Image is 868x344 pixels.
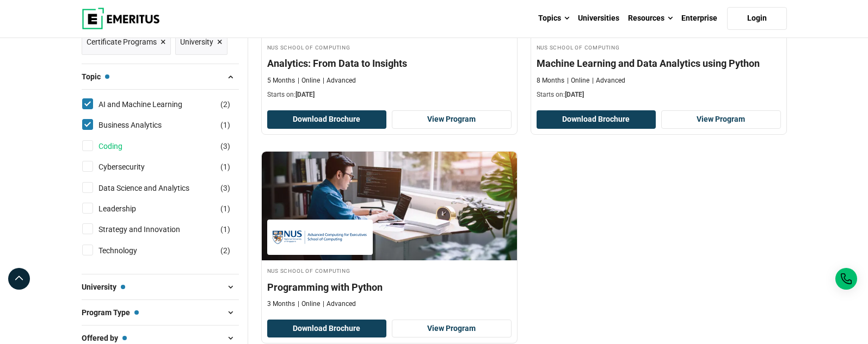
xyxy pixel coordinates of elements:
[220,140,230,152] span: ( )
[392,320,512,338] a: View Program
[180,36,213,48] span: University
[567,76,589,85] p: Online
[99,223,202,235] a: Strategy and Innovation
[220,223,230,235] span: ( )
[82,71,109,83] span: Topic
[273,225,367,249] img: NUS School of Computing
[99,203,158,215] a: Leadership
[661,110,781,129] a: View Program
[99,182,211,194] a: Data Science and Analytics
[82,29,171,55] a: Certificate Programs ×
[82,281,125,293] span: University
[267,320,387,338] button: Download Brochure
[99,140,144,152] a: Coding
[565,91,584,98] span: [DATE]
[223,100,227,109] span: 2
[220,203,230,215] span: ( )
[161,34,166,50] span: ×
[592,76,625,85] p: Advanced
[537,57,781,70] h4: Machine Learning and Data Analytics using Python
[537,90,781,99] p: Starts on:
[267,266,512,275] h4: NUS School of Computing
[323,76,356,85] p: Advanced
[223,142,227,151] span: 3
[537,42,781,52] h4: NUS School of Computing
[537,110,656,129] button: Download Brochure
[262,152,517,314] a: Coding Course by NUS School of Computing - NUS School of Computing NUS School of Computing Progra...
[99,245,159,257] a: Technology
[82,307,139,318] span: Program Type
[87,36,157,48] span: Certificate Programs
[267,90,512,99] p: Starts on:
[267,280,512,294] h4: Programming with Python
[217,34,223,50] span: ×
[223,225,227,234] span: 1
[392,110,512,129] a: View Program
[82,279,239,295] button: University
[82,304,239,321] button: Program Type
[99,119,183,131] a: Business Analytics
[223,204,227,213] span: 1
[82,332,127,344] span: Offered by
[298,76,320,85] p: Online
[296,91,315,98] span: [DATE]
[220,245,230,257] span: ( )
[323,299,356,309] p: Advanced
[262,152,517,260] img: Programming with Python | Online Coding Course
[220,161,230,173] span: ( )
[267,76,295,85] p: 5 Months
[99,161,167,173] a: Cybersecurity
[220,182,230,194] span: ( )
[298,299,320,309] p: Online
[267,299,295,309] p: 3 Months
[267,110,387,129] button: Download Brochure
[267,42,512,52] h4: NUS School of Computing
[220,98,230,110] span: ( )
[223,121,227,129] span: 1
[99,98,204,110] a: AI and Machine Learning
[220,119,230,131] span: ( )
[223,246,227,255] span: 2
[223,184,227,192] span: 3
[223,162,227,171] span: 1
[727,7,787,30] a: Login
[82,68,239,85] button: Topic
[267,57,512,70] h4: Analytics: From Data to Insights
[175,29,227,55] a: University ×
[537,76,564,85] p: 8 Months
